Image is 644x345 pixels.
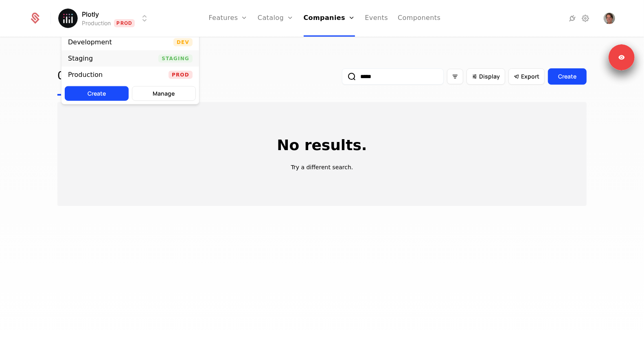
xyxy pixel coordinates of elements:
span: Staging [158,55,193,63]
span: Prod [169,71,193,79]
button: Manage [132,86,196,101]
div: Staging [68,55,93,62]
div: Development [68,39,112,46]
div: Production [68,72,103,78]
button: Create [65,86,129,101]
span: Dev [173,38,193,46]
div: Select environment [61,31,199,105]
